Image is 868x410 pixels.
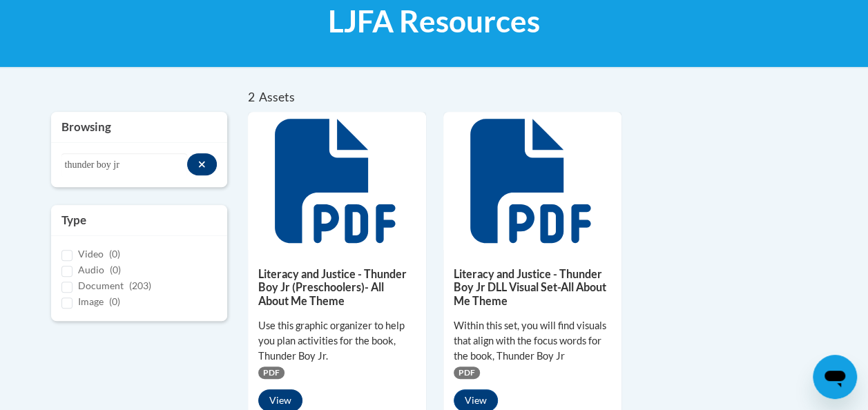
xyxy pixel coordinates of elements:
[61,119,217,135] h3: Browsing
[61,153,188,177] input: Search resources
[454,318,611,364] div: Within this set, you will find visuals that align with the focus words for the book, Thunder Boy Jr
[813,355,857,399] iframe: Button to launch messaging window
[259,90,295,104] span: Assets
[110,264,121,275] span: (0)
[187,153,217,175] button: Search resources
[454,367,480,379] span: PDF
[78,295,104,307] span: Image
[258,267,416,307] h5: Literacy and Justice - Thunder Boy Jr (Preschoolers)- All About Me Theme
[109,295,120,307] span: (0)
[454,267,611,307] h5: Literacy and Justice - Thunder Boy Jr DLL Visual Set-All About Me Theme
[78,248,104,260] span: Video
[328,3,540,39] span: LJFA Resources
[78,280,124,291] span: Document
[258,367,284,379] span: PDF
[258,318,416,364] div: Use this graphic organizer to help you plan activities for the book, Thunder Boy Jr.
[61,212,217,228] h3: Type
[109,248,120,260] span: (0)
[78,264,104,275] span: Audio
[129,280,151,291] span: (203)
[248,90,255,104] span: 2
